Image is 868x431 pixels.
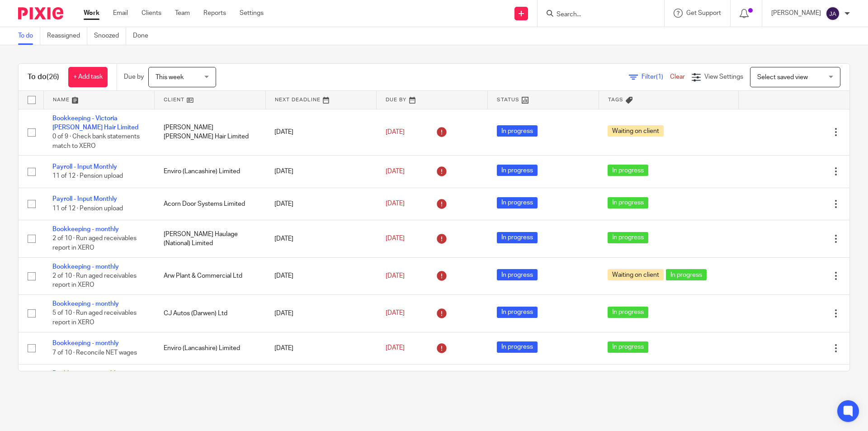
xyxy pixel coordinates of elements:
a: To do [18,27,40,45]
td: [PERSON_NAME] [PERSON_NAME] Hair Limited [155,109,266,156]
td: [PERSON_NAME] Haulage (National) Limited [155,220,266,257]
span: 2 of 10 · Run aged receivables report in XERO [52,273,137,289]
span: (1) [656,74,663,80]
span: 11 of 12 · Pension upload [52,173,123,180]
a: Reports [203,9,226,18]
a: Bookkeeping - monthly [52,370,119,377]
span: In progress [497,125,538,137]
a: + Add task [68,67,108,87]
a: Clients [142,9,161,18]
span: 0 of 9 · Check bank statements match to XERO [52,133,140,149]
a: Bookkeeping - monthly [52,301,119,307]
span: In progress [497,165,538,176]
td: [DATE] [265,109,377,156]
span: In progress [497,232,538,243]
td: [DATE] [265,364,377,401]
td: Arw Plant & Commercial Ltd [155,257,266,294]
a: Team [175,9,190,18]
img: Pixie [18,7,63,19]
td: [DATE] [265,295,377,332]
span: Get Support [686,10,721,16]
span: 5 of 10 · Run aged receivables report in XERO [52,310,137,326]
td: Enviro (Lancashire) Limited [155,332,266,364]
td: Enviro (Lancashire) Limited [155,156,266,188]
a: Bookkeeping - monthly [52,226,119,232]
td: [DATE] [265,188,377,220]
a: Snoozed [94,27,126,45]
span: This week [156,74,184,81]
span: Waiting on client [608,269,664,280]
span: In progress [666,269,707,280]
a: Payroll - Input Monthly [52,196,117,202]
span: In progress [608,165,648,176]
span: In progress [608,341,648,353]
span: [DATE] [386,310,405,317]
td: [PERSON_NAME] Construction Limited [155,364,266,401]
td: Acorn Door Systems Limited [155,188,266,220]
a: Settings [240,9,264,18]
span: Select saved view [757,74,808,81]
a: Bookkeeping - monthly [52,264,119,270]
a: Payroll - Input Monthly [52,164,117,170]
span: In progress [497,341,538,353]
a: Reassigned [47,27,87,45]
span: In progress [497,269,538,280]
span: [DATE] [386,236,405,242]
span: (26) [47,73,59,81]
span: Tags [608,97,623,102]
td: [DATE] [265,156,377,188]
a: Bookkeeping - Victoria [PERSON_NAME] Hair Limited [52,115,138,131]
span: View Settings [704,74,743,80]
td: [DATE] [265,220,377,257]
td: [DATE] [265,332,377,364]
p: [PERSON_NAME] [771,9,821,18]
span: [DATE] [386,345,405,351]
span: In progress [608,307,648,318]
a: Done [133,27,155,45]
span: In progress [497,307,538,318]
h1: To do [28,72,59,82]
span: 7 of 10 · Reconcile NET wages [52,350,137,356]
span: [DATE] [386,273,405,279]
span: Waiting on client [608,125,664,137]
span: [DATE] [386,168,405,175]
a: Clear [670,74,685,80]
a: Email [113,9,128,18]
a: Bookkeeping - monthly [52,340,119,346]
p: Due by [124,72,144,81]
span: 2 of 10 · Run aged receivables report in XERO [52,236,137,251]
img: svg%3E [826,6,840,21]
span: In progress [497,197,538,208]
a: Work [84,9,99,18]
span: [DATE] [386,201,405,207]
span: 11 of 12 · Pension upload [52,205,123,212]
span: [DATE] [386,129,405,135]
input: Search [556,11,637,19]
span: Filter [642,74,670,80]
td: CJ Autos (Darwen) Ltd [155,295,266,332]
td: [DATE] [265,257,377,294]
span: In progress [608,197,648,208]
span: In progress [608,232,648,243]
